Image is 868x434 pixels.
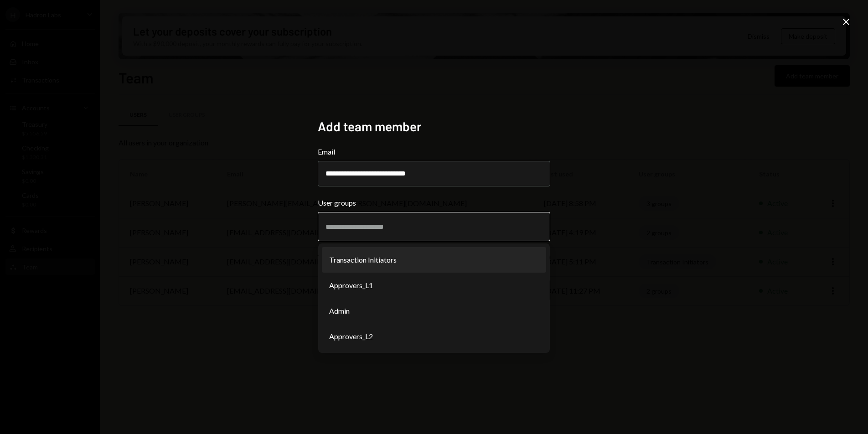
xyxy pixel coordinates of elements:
li: Admin [322,298,546,324]
li: Approvers_L2 [322,324,546,349]
label: Email [318,146,550,157]
h2: Add team member [318,118,550,135]
div: View only Access [318,252,372,263]
label: User groups [318,197,550,208]
li: Approvers_L1 [322,273,546,298]
li: Transaction Initiators [322,247,546,273]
